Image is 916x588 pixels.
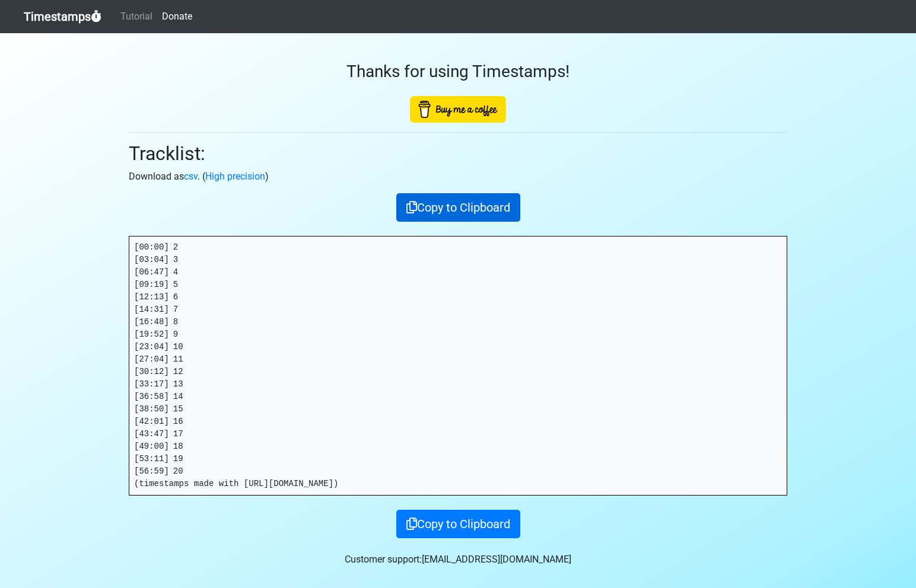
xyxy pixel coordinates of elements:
a: Tutorial [116,5,157,28]
h3: Thanks for using Timestamps! [129,62,787,82]
h2: Tracklist: [129,142,787,165]
p: Download as . ( ) [129,170,787,184]
pre: [00:00] 2 [03:04] 3 [06:47] 4 [09:19] 5 [12:13] 6 [14:31] 7 [16:48] 8 [19:52] 9 [23:04] 10 [27:04... [129,237,787,495]
a: High precision [205,171,265,182]
a: Timestamps [24,5,101,28]
a: Donate [157,5,197,28]
button: Copy to Clipboard [396,193,520,222]
button: Copy to Clipboard [396,510,520,538]
img: Buy Me A Coffee [410,96,506,123]
a: csv [184,171,198,182]
iframe: Drift Widget Chat Controller [857,529,902,574]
